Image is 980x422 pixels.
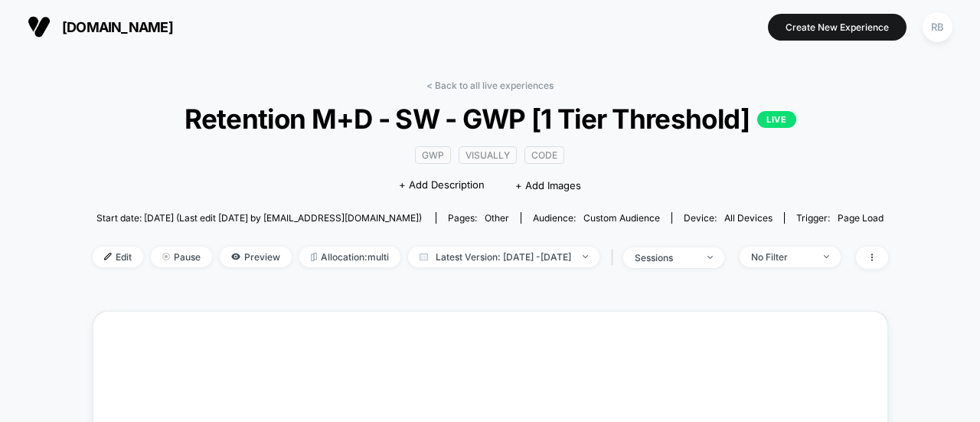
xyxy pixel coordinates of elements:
[299,247,400,267] span: Allocation: multi
[524,146,564,164] span: code
[28,15,51,38] img: Visually logo
[724,212,773,224] span: all devices
[151,247,212,267] span: Pause
[448,212,509,224] div: Pages:
[220,247,292,267] span: Preview
[311,253,317,261] img: rebalance
[918,11,957,43] button: RB
[607,247,623,269] span: |
[671,212,784,224] span: Device:
[459,146,517,164] span: visually
[104,253,112,260] img: edit
[824,255,829,258] img: end
[515,179,581,191] span: + Add Images
[838,212,884,224] span: Page Load
[408,247,599,267] span: Latest Version: [DATE] - [DATE]
[485,212,509,224] span: other
[93,247,143,267] span: Edit
[533,212,660,224] div: Audience:
[751,251,812,263] div: No Filter
[768,14,906,41] button: Create New Experience
[707,256,713,259] img: end
[635,252,696,263] div: sessions
[415,146,451,164] span: gwp
[757,111,795,128] p: LIVE
[426,80,554,91] a: < Back to all live experiences
[96,212,422,224] span: Start date: [DATE] (Last edit [DATE] by [EMAIL_ADDRESS][DOMAIN_NAME])
[583,255,588,258] img: end
[796,212,884,224] div: Trigger:
[132,103,848,135] span: Retention M+D - SW - GWP [1 Tier Threshold]
[62,19,173,35] span: [DOMAIN_NAME]
[923,12,952,42] div: RB
[23,15,178,39] button: [DOMAIN_NAME]
[583,212,660,224] span: Custom Audience
[420,253,428,260] img: calendar
[399,178,485,193] span: + Add Description
[162,253,170,260] img: end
